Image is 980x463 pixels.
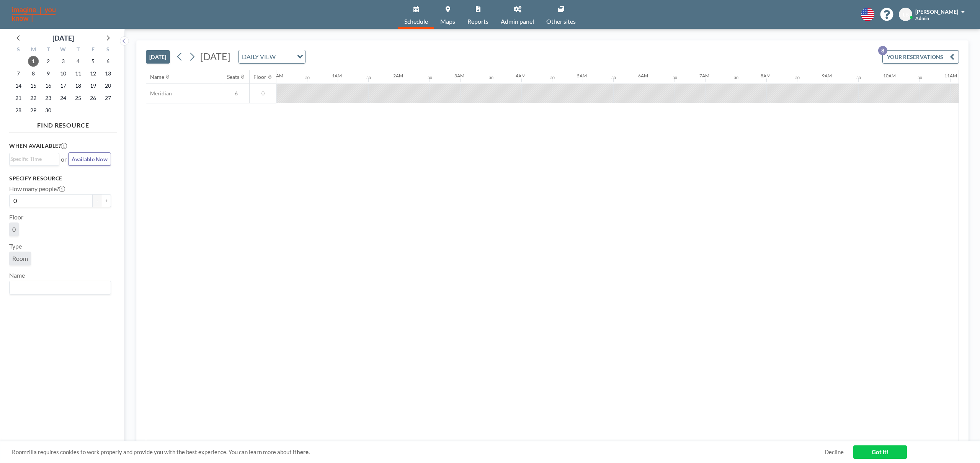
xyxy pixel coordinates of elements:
span: Monday, September 15, 2025 [28,80,39,91]
span: Available Now [72,156,108,162]
span: Meridian [146,90,172,97]
div: M [26,45,41,55]
span: Wednesday, September 24, 2025 [58,93,69,103]
label: How many people? [9,185,65,193]
p: 8 [878,46,887,55]
div: W [56,45,71,55]
button: Available Now [68,152,111,166]
div: T [41,45,56,55]
span: Monday, September 29, 2025 [28,105,39,116]
span: Sunday, September 7, 2025 [13,68,24,79]
span: or [61,155,67,163]
div: Search for option [10,153,59,165]
div: 30 [305,75,310,80]
div: S [100,45,115,55]
span: Friday, September 26, 2025 [88,93,98,103]
div: 30 [550,75,555,80]
span: Saturday, September 6, 2025 [103,56,113,67]
div: 30 [673,75,677,80]
span: Friday, September 12, 2025 [88,68,98,79]
span: Wednesday, September 3, 2025 [58,56,69,67]
label: Type [9,242,22,250]
span: Wednesday, September 10, 2025 [58,68,69,79]
span: Thursday, September 25, 2025 [73,93,83,103]
span: [PERSON_NAME] [915,8,958,15]
a: Got it! [853,445,907,459]
span: Reports [467,18,488,25]
div: 5AM [577,73,587,79]
div: 10AM [883,73,896,79]
span: Room [12,255,28,262]
span: 0 [12,226,16,233]
span: Tuesday, September 23, 2025 [43,93,54,103]
span: Admin panel [501,18,534,25]
div: Name [150,74,164,80]
div: 7AM [699,73,709,79]
button: - [93,194,102,207]
span: Saturday, September 20, 2025 [103,80,113,91]
div: 4AM [516,73,526,79]
div: 30 [856,75,861,80]
span: Tuesday, September 9, 2025 [43,68,54,79]
div: 30 [734,75,738,80]
span: Roomzilla requires cookies to work properly and provide you with the best experience. You can lea... [12,448,825,456]
input: Search for option [278,52,292,62]
button: [DATE] [146,50,170,64]
div: S [11,45,26,55]
img: organization-logo [12,7,56,22]
div: Search for option [10,281,111,294]
div: 8AM [761,73,771,79]
div: 3AM [454,73,464,79]
span: Other sites [546,18,576,25]
div: Floor [253,74,266,80]
span: Wednesday, September 17, 2025 [58,80,69,91]
input: Search for option [10,155,55,163]
input: Search for option [10,283,106,293]
span: Thursday, September 18, 2025 [73,80,83,91]
span: LB [903,11,909,18]
span: Monday, September 22, 2025 [28,93,39,103]
span: Schedule [404,18,428,25]
span: Monday, September 8, 2025 [28,68,39,79]
span: Tuesday, September 16, 2025 [43,80,54,91]
span: 6 [223,90,249,97]
div: 2AM [393,73,403,79]
div: Search for option [239,50,305,63]
div: 30 [611,75,616,80]
div: 30 [918,75,922,80]
label: Floor [9,213,23,221]
span: 0 [250,90,276,97]
span: Thursday, September 4, 2025 [73,56,83,67]
span: DAILY VIEW [240,52,277,62]
div: 11AM [944,73,957,79]
div: 6AM [638,73,648,79]
label: Name [9,272,25,279]
div: 1AM [332,73,342,79]
span: Saturday, September 13, 2025 [103,68,113,79]
div: 30 [795,75,800,80]
span: Friday, September 19, 2025 [88,80,98,91]
div: [DATE] [52,33,74,43]
span: Admin [915,15,929,21]
div: T [70,45,85,55]
div: 12AM [271,73,283,79]
span: Sunday, September 28, 2025 [13,105,24,116]
h3: Specify resource [9,175,111,182]
button: + [102,194,111,207]
span: Tuesday, September 30, 2025 [43,105,54,116]
span: Friday, September 5, 2025 [88,56,98,67]
span: Sunday, September 14, 2025 [13,80,24,91]
span: Saturday, September 27, 2025 [103,93,113,103]
button: YOUR RESERVATIONS8 [882,50,959,64]
span: Sunday, September 21, 2025 [13,93,24,103]
div: 30 [428,75,432,80]
a: Decline [825,448,844,456]
span: [DATE] [200,51,230,62]
h4: FIND RESOURCE [9,118,117,129]
div: 30 [366,75,371,80]
div: 9AM [822,73,832,79]
div: F [85,45,100,55]
span: Tuesday, September 2, 2025 [43,56,54,67]
a: here. [297,448,310,455]
span: Monday, September 1, 2025 [28,56,39,67]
